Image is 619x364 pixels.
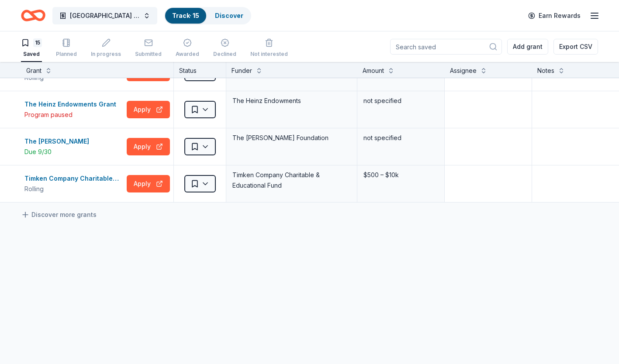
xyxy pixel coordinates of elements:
button: In progress [91,35,121,62]
div: Grant [26,65,41,76]
div: Submitted [135,51,162,58]
div: Program paused [24,110,120,120]
div: Planned [56,51,77,58]
div: $500 – $10k [363,169,439,181]
div: Saved [21,51,42,58]
a: Discover [215,12,243,19]
a: Home [21,5,45,26]
div: not specified [363,132,439,144]
button: Submitted [135,35,162,62]
div: Notes [537,65,554,76]
button: The Heinz Endowments GrantProgram paused [24,99,123,120]
div: Due 9/30 [24,147,93,157]
div: 15 [33,38,42,47]
button: Export CSV [553,39,598,55]
div: The Heinz Endowments [232,95,352,107]
div: The Heinz Endowments Grant [24,99,120,110]
span: [GEOGRAPHIC_DATA] (collaborative project) [70,10,140,21]
button: Declined [213,35,236,62]
button: The [PERSON_NAME]Due 9/30 [24,136,123,157]
div: Timken Company Charitable and Educational Fund Grant Program [24,173,123,184]
button: Track· 15Discover [164,7,251,24]
div: Timken Company Charitable & Educational Fund [232,169,352,192]
button: Timken Company Charitable and Educational Fund Grant ProgramRolling [24,173,123,194]
button: Apply [127,138,170,155]
div: The [PERSON_NAME] [24,136,93,147]
div: Status [174,62,226,78]
a: Discover more grants [21,209,97,220]
button: Add grant [507,39,548,55]
button: 15Saved [21,35,42,62]
button: Planned [56,35,77,62]
div: The [PERSON_NAME] Foundation [232,132,352,144]
div: Declined [213,51,236,58]
button: Apply [127,101,170,118]
div: In progress [91,51,121,58]
a: Track· 15 [172,12,199,19]
div: Funder [232,65,252,76]
div: Rolling [24,184,123,194]
div: not specified [363,95,439,107]
button: Not interested [250,35,288,62]
input: Search saved [390,39,502,55]
button: Awarded [176,35,199,62]
button: Apply [127,175,170,192]
div: Assignee [450,65,477,76]
div: Amount [363,65,384,76]
a: Earn Rewards [523,8,586,24]
div: Not interested [250,51,288,58]
div: Awarded [176,51,199,58]
button: [GEOGRAPHIC_DATA] (collaborative project) [52,7,157,24]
